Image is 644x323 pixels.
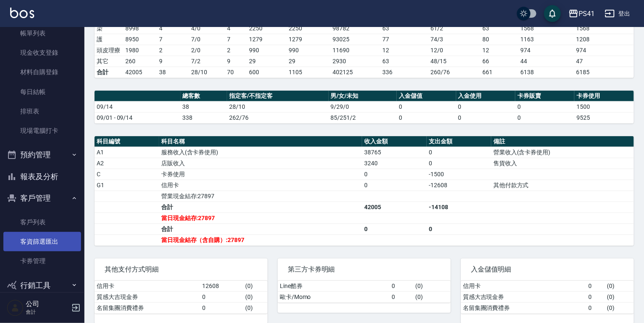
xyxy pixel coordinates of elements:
th: 備註 [491,136,634,147]
td: ( 0 ) [244,291,268,302]
button: 行銷工具 [3,275,81,296]
a: 帳單列表 [3,24,81,43]
td: 7 [225,34,247,45]
td: 0 [397,101,456,112]
th: 支出金額 [427,136,491,147]
td: 2 [225,45,247,56]
td: 營業收入(含卡券使用) [491,147,634,158]
td: A1 [95,147,159,158]
td: 1500 [574,101,634,112]
td: 42005 [362,202,427,213]
td: 38 [157,67,189,78]
a: 現場電腦打卡 [3,121,81,140]
td: 名留集團消費禮券 [95,302,200,313]
td: 質感大吉現金券 [461,291,587,302]
td: 服務收入(含卡券使用) [159,147,362,158]
td: 合計 [159,202,362,213]
td: C [95,169,159,180]
table: a dense table [95,91,634,124]
td: 9525 [574,112,634,123]
td: 974 [574,45,634,56]
td: -12608 [427,180,491,191]
button: 報表及分析 [3,166,81,188]
td: 當日現金結存（含自購）:27897 [159,234,362,245]
td: 12 / 0 [428,45,480,56]
td: 38 [181,101,227,112]
td: 歐卡/Momo [278,291,390,302]
td: 09/01 - 09/14 [95,112,181,123]
td: 42005 [123,67,157,78]
td: ( 0 ) [244,302,268,313]
td: 402125 [330,67,380,78]
td: 12 [380,45,428,56]
th: 入金使用 [456,91,515,102]
img: Person [7,299,24,316]
td: 74 / 3 [428,34,480,45]
table: a dense table [95,136,634,246]
td: 70 [225,67,247,78]
th: 收入金額 [362,136,427,147]
td: 其他付款方式 [491,180,634,191]
th: 入金儲值 [397,91,456,102]
button: 登出 [601,6,634,22]
td: 6185 [574,67,634,78]
img: Logo [10,8,34,18]
td: 店販收入 [159,158,362,169]
td: 營業現金結存:27897 [159,191,362,202]
td: 0 [427,158,491,169]
table: a dense table [95,281,268,314]
td: 990 [247,45,287,56]
td: 9 [225,56,247,67]
td: 2250 [287,23,330,34]
td: 48 / 15 [428,56,480,67]
td: 1568 [518,23,574,34]
td: 2930 [330,56,380,67]
td: 12608 [200,281,243,292]
td: 260/76 [428,67,480,78]
td: ( 0 ) [244,281,268,292]
td: 當日現金結存:27897 [159,213,362,223]
a: 排班表 [3,102,81,121]
td: 2 [157,45,189,56]
td: 1279 [247,34,287,45]
button: PS41 [565,5,598,22]
td: 信用卡 [95,281,200,292]
a: 現金收支登錄 [3,43,81,62]
td: 信用卡 [461,281,587,292]
table: a dense table [278,281,451,303]
td: 0 [397,112,456,123]
td: -1500 [427,169,491,180]
td: 0 [587,291,605,302]
span: 入金儲值明細 [471,265,624,274]
td: 8950 [123,34,157,45]
td: 28/10 [227,101,328,112]
td: 售貨收入 [491,158,634,169]
td: 頭皮理療 [95,45,123,56]
td: 0 [427,147,491,158]
th: 總客數 [181,91,227,102]
td: 0 [427,223,491,234]
th: 卡券販賣 [515,91,574,102]
td: 93025 [330,34,380,45]
td: 0 [362,223,427,234]
a: 卡券管理 [3,251,81,271]
td: 1980 [123,45,157,56]
h5: 公司 [26,300,69,308]
td: 0 [362,169,427,180]
td: 11690 [330,45,380,56]
td: 338 [181,112,227,123]
td: 990 [287,45,330,56]
td: 336 [380,67,428,78]
td: 262/76 [227,112,328,123]
td: 61 / 2 [428,23,480,34]
td: 信用卡 [159,180,362,191]
td: 0 [587,302,605,313]
td: 護 [95,34,123,45]
td: 0 [390,291,414,302]
td: 8998 [123,23,157,34]
td: 1568 [574,23,634,34]
td: 4 / 0 [189,23,225,34]
td: -14108 [427,202,491,213]
td: 合計 [159,223,362,234]
td: 47 [574,56,634,67]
